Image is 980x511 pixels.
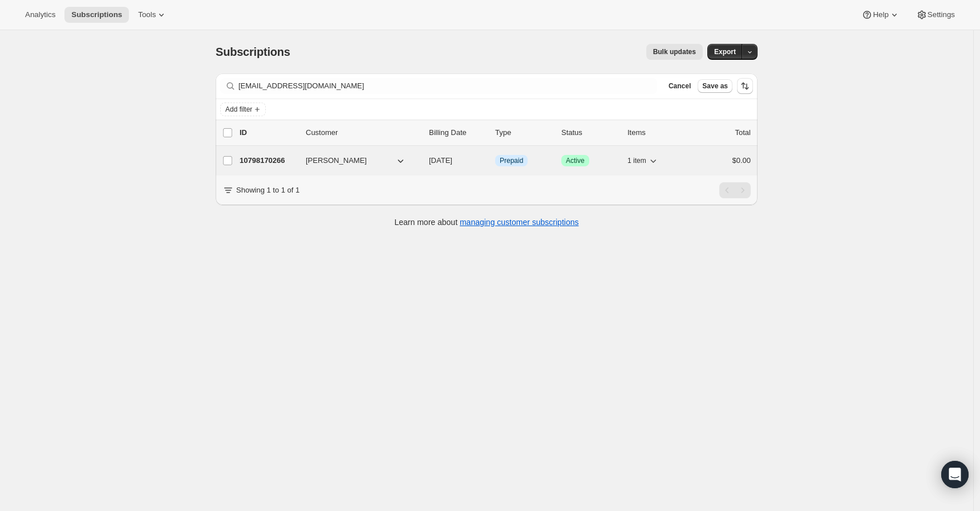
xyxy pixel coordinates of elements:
span: Save as [702,81,728,91]
button: Bulk updates [646,44,703,60]
button: Tools [131,7,174,23]
span: Help [873,10,888,19]
button: Add filter [220,103,266,116]
button: Subscriptions [64,7,129,23]
p: ID [240,127,297,138]
p: Customer [306,127,420,138]
button: Settings [909,7,962,23]
button: Sort the results [737,78,753,94]
div: IDCustomerBilling DateTypeStatusItemsTotal [240,127,751,138]
span: Bulk updates [653,47,696,56]
button: Analytics [18,7,62,23]
span: $0.00 [732,156,751,165]
span: [DATE] [429,156,452,165]
span: Analytics [25,10,55,19]
span: Subscriptions [71,10,122,19]
div: Open Intercom Messenger [941,461,969,488]
p: Billing Date [429,127,486,138]
div: Type [495,127,552,138]
span: Cancel [669,81,691,91]
button: Save as [698,79,732,93]
p: Total [735,127,751,138]
input: Filter subscribers [238,78,657,94]
span: Active [566,156,585,165]
div: Items [627,127,685,138]
span: Subscriptions [216,46,290,58]
span: Settings [928,10,955,19]
p: Showing 1 to 1 of 1 [236,185,299,196]
div: 10798170266[PERSON_NAME][DATE]InfoPrepaidSuccessActive1 item$0.00 [240,153,751,169]
span: Tools [138,10,156,19]
span: Export [714,47,736,56]
a: managing customer subscriptions [460,218,579,227]
span: [PERSON_NAME] [306,155,367,166]
button: 1 item [627,153,659,169]
button: [PERSON_NAME] [299,152,413,170]
button: Help [855,7,906,23]
button: Cancel [664,79,695,93]
button: Export [707,44,743,60]
nav: Pagination [719,182,751,198]
p: 10798170266 [240,155,297,166]
p: Status [561,127,618,138]
span: Add filter [225,105,252,114]
p: Learn more about [395,216,579,228]
span: Prepaid [500,156,523,165]
span: 1 item [627,156,646,165]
